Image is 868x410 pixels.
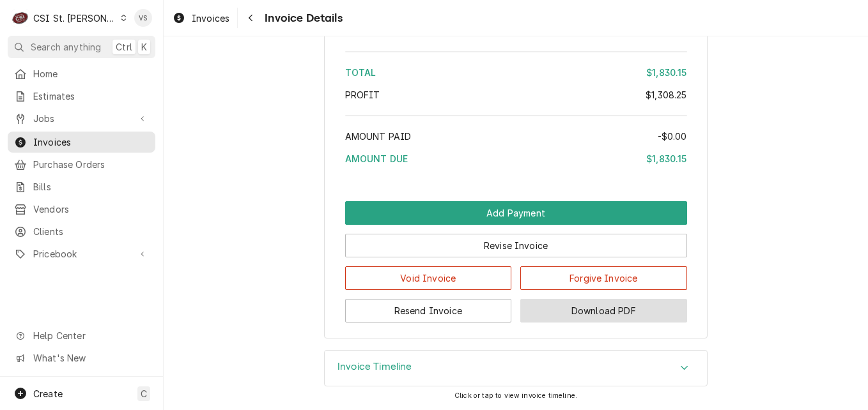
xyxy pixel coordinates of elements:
[192,11,229,25] span: Invoices
[345,290,687,323] div: Button Group Row
[646,88,686,102] div: $1,308.25
[8,36,155,58] button: Search anythingCtrlK
[345,66,687,79] div: Total
[141,387,147,400] span: C
[324,350,708,387] div: Invoice Timeline
[325,351,707,386] button: Accordion Details Expand Trigger
[345,266,512,290] button: Void Invoice
[31,40,101,54] span: Search anything
[134,9,152,27] div: Vicky Stuesse's Avatar
[8,221,155,242] a: Clients
[134,9,152,27] div: VS
[33,388,63,399] span: Create
[8,347,155,368] a: Go to What's New
[33,351,148,365] span: What's New
[520,266,687,290] button: Forgive Invoice
[345,89,380,100] span: Profit
[8,199,155,220] a: Vendors
[8,86,155,107] a: Estimates
[345,257,687,290] div: Button Group Row
[8,154,155,175] a: Purchase Orders
[33,67,149,80] span: Home
[8,63,155,84] a: Home
[8,243,155,264] a: Go to Pricebook
[8,176,155,197] a: Bills
[337,361,412,373] h3: Invoice Timeline
[33,158,149,171] span: Purchase Orders
[116,40,132,54] span: Ctrl
[33,180,149,194] span: Bills
[345,130,687,143] div: Amount Paid
[8,108,155,129] a: Go to Jobs
[345,201,687,225] button: Add Payment
[345,131,412,142] span: Amount Paid
[345,299,512,323] button: Resend Invoice
[345,201,687,323] div: Button Group
[345,67,376,78] span: Total
[345,234,687,257] button: Revise Invoice
[33,11,116,25] div: CSI St. [PERSON_NAME]
[33,112,130,125] span: Jobs
[33,329,148,342] span: Help Center
[12,9,29,27] div: CSI St. Louis's Avatar
[141,40,147,54] span: K
[345,152,687,165] div: Amount Due
[33,135,149,149] span: Invoices
[646,152,686,165] div: $1,830.15
[658,130,687,143] div: -$0.00
[325,351,707,386] div: Accordion Header
[454,391,577,400] span: Click or tap to view invoice timeline.
[520,299,687,323] button: Download PDF
[33,202,149,216] span: Vendors
[8,325,155,346] a: Go to Help Center
[240,8,261,28] button: Navigate back
[33,247,130,261] span: Pricebook
[345,88,687,102] div: Profit
[12,9,29,27] div: C
[345,201,687,225] div: Button Group Row
[167,8,235,29] a: Invoices
[646,66,686,79] div: $1,830.15
[33,89,149,103] span: Estimates
[33,225,149,238] span: Clients
[8,132,155,153] a: Invoices
[345,153,408,164] span: Amount Due
[261,10,342,27] span: Invoice Details
[345,225,687,257] div: Button Group Row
